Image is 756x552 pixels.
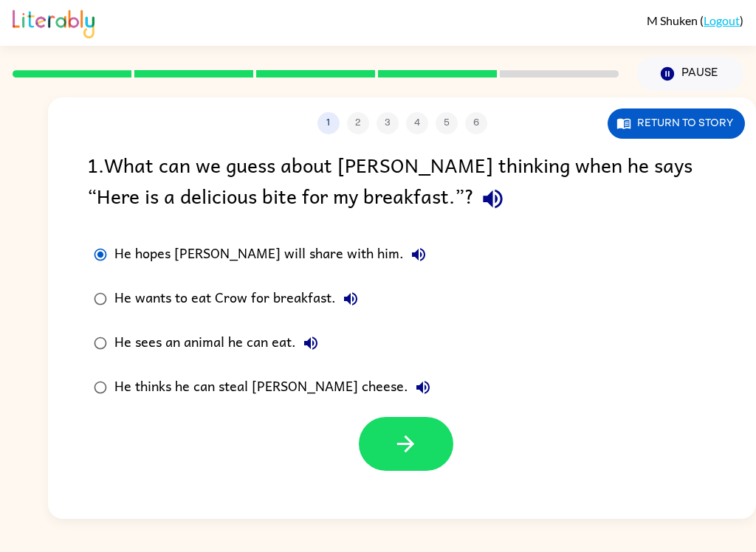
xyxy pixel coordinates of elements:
span: M Shuken [647,13,700,27]
img: Literably [13,6,94,38]
div: He hopes [PERSON_NAME] will share with him. [114,240,433,269]
div: He sees an animal he can eat. [114,328,326,358]
button: Pause [636,57,743,91]
button: He hopes [PERSON_NAME] will share with him. [404,240,433,269]
div: He wants to eat Crow for breakfast. [114,284,365,314]
div: He thinks he can steal [PERSON_NAME] cheese. [114,373,438,402]
button: 1 [317,112,340,134]
div: 1 . What can we guess about [PERSON_NAME] thinking when he says “Here is a delicious bite for my ... [87,149,717,218]
div: ( ) [647,13,743,27]
button: Return to story [608,108,745,139]
button: He wants to eat Crow for breakfast. [336,284,365,314]
button: He thinks he can steal [PERSON_NAME] cheese. [408,373,438,402]
a: Logout [704,13,740,27]
button: He sees an animal he can eat. [296,328,326,358]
